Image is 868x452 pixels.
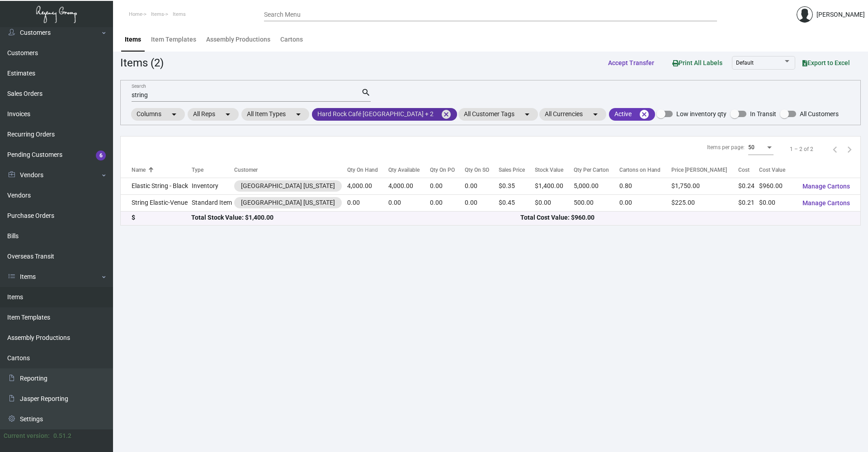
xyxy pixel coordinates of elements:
td: $960.00 [759,178,795,194]
td: 5,000.00 [574,178,619,194]
div: Sales Price [499,166,525,174]
div: Type [192,166,234,174]
mat-chip: All Item Types [241,108,309,121]
mat-icon: arrow_drop_down [522,109,533,120]
button: Manage Cartons [795,178,857,194]
span: In Transit [750,108,776,119]
div: Total Stock Value: $1,400.00 [191,213,520,222]
div: Stock Value [535,166,573,174]
td: Elastic String - Black [121,178,192,194]
span: Manage Cartons [802,199,850,207]
div: Cartons [280,35,303,44]
div: Assembly Productions [206,35,270,44]
button: Next page [842,142,857,156]
td: $0.00 [535,194,573,211]
div: Qty Per Carton [574,166,609,174]
td: $225.00 [671,194,739,211]
span: Manage Cartons [802,183,850,190]
td: Inventory [192,178,234,194]
span: Home [129,11,142,17]
td: 4,000.00 [347,178,388,194]
mat-icon: arrow_drop_down [169,109,179,120]
td: 0.00 [465,194,499,211]
mat-chip: Hard Rock Café [GEOGRAPHIC_DATA] + 2 [312,108,457,121]
td: Standard Item [192,194,234,211]
div: 0.51.2 [53,431,71,441]
td: $0.35 [499,178,535,194]
mat-icon: cancel [441,109,452,120]
div: Cost Value [759,166,795,174]
mat-icon: arrow_drop_down [293,109,304,120]
td: 0.80 [619,178,671,194]
button: Manage Cartons [795,195,857,211]
div: Cartons on Hand [619,166,671,174]
td: String Elastic-Venue [121,194,192,211]
span: Items [151,11,164,17]
div: Qty On Hand [347,166,388,174]
button: Print All Labels [665,54,730,71]
span: Print All Labels [672,59,722,66]
div: Qty On PO [430,166,455,174]
span: 50 [748,144,755,151]
div: Name [132,166,146,174]
div: Cost Value [759,166,785,174]
mat-icon: search [361,87,371,98]
div: 1 – 2 of 2 [790,145,813,153]
div: Price [PERSON_NAME] [671,166,739,174]
div: Stock Value [535,166,563,174]
td: 0.00 [465,178,499,194]
td: $0.45 [499,194,535,211]
div: [GEOGRAPHIC_DATA] [US_STATE] [241,181,335,191]
div: Item Templates [151,35,196,44]
div: Qty Available [388,166,430,174]
td: $0.21 [738,194,759,211]
span: Items [173,11,186,17]
button: Export to Excel [795,55,857,71]
div: [PERSON_NAME] [816,10,865,19]
mat-chip: All Reps [188,108,239,121]
td: 0.00 [619,194,671,211]
img: admin@bootstrapmaster.com [797,6,813,23]
td: $1,750.00 [671,178,739,194]
mat-icon: arrow_drop_down [590,109,601,120]
div: Qty Per Carton [574,166,619,174]
div: Sales Price [499,166,535,174]
div: $ [132,213,191,222]
mat-chip: All Currencies [539,108,606,121]
td: 500.00 [574,194,619,211]
div: Items per page: [707,143,745,151]
mat-chip: Active [609,108,655,121]
div: Qty On Hand [347,166,378,174]
div: Items [125,35,141,44]
span: Low inventory qty [676,108,726,119]
td: $1,400.00 [535,178,573,194]
span: Default [736,60,754,66]
th: Customer [234,162,348,178]
td: 0.00 [388,194,430,211]
div: Total Cost Value: $960.00 [520,213,849,222]
div: Items (2) [120,55,164,71]
td: 4,000.00 [388,178,430,194]
mat-icon: cancel [639,109,650,120]
div: Name [132,166,192,174]
button: Accept Transfer [601,55,661,71]
div: Qty On SO [465,166,499,174]
span: Accept Transfer [608,59,654,66]
td: $0.24 [738,178,759,194]
div: Type [192,166,203,174]
span: All Customers [800,108,839,119]
div: Cost [738,166,750,174]
div: Qty On PO [430,166,465,174]
td: 0.00 [430,178,465,194]
mat-icon: arrow_drop_down [222,109,233,120]
div: Qty On SO [465,166,489,174]
div: Price [PERSON_NAME] [671,166,727,174]
div: Cost [738,166,759,174]
td: 0.00 [430,194,465,211]
button: Previous page [828,142,842,156]
div: Current version: [4,431,50,441]
div: Qty Available [388,166,420,174]
td: $0.00 [759,194,795,211]
div: Cartons on Hand [619,166,660,174]
div: [GEOGRAPHIC_DATA] [US_STATE] [241,198,335,207]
